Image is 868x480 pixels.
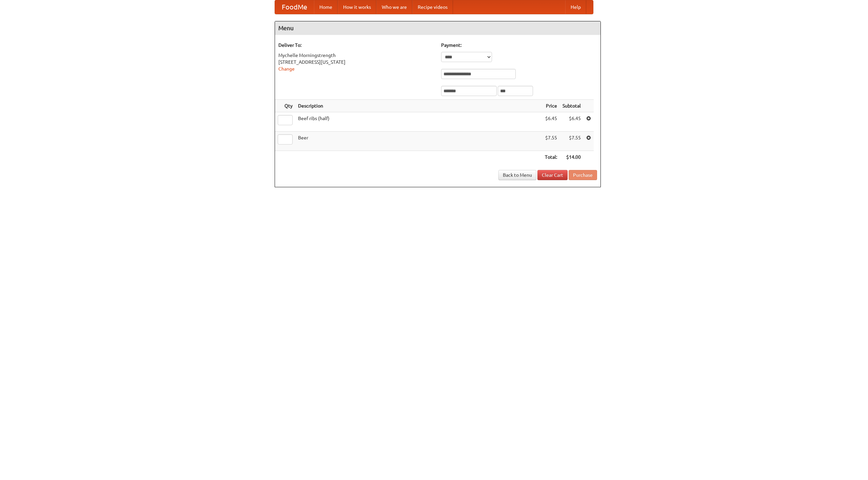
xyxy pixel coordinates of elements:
th: Description [295,100,542,112]
td: Beer [295,132,542,151]
th: $14.00 [560,151,584,164]
td: Beef ribs (half) [295,112,542,132]
a: Back to Menu [498,170,536,180]
td: $6.45 [542,112,560,132]
th: Price [542,100,560,112]
h5: Payment: [441,42,597,49]
a: Home [314,0,338,14]
td: $7.55 [560,132,584,151]
a: FoodMe [275,0,314,14]
a: How it works [338,0,376,14]
h4: Menu [275,21,600,35]
button: Purchase [569,170,597,180]
th: Qty [275,100,295,112]
th: Total: [542,151,560,164]
a: Who we are [376,0,412,14]
td: $6.45 [560,112,584,132]
td: $7.55 [542,132,560,151]
div: [STREET_ADDRESS][US_STATE] [278,59,434,65]
a: Clear Cart [537,170,568,180]
th: Subtotal [560,100,584,112]
div: Mychelle Morningstrength [278,52,434,59]
h5: Deliver To: [278,42,434,49]
a: Help [565,0,586,14]
a: Recipe videos [412,0,453,14]
a: Change [278,66,295,72]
